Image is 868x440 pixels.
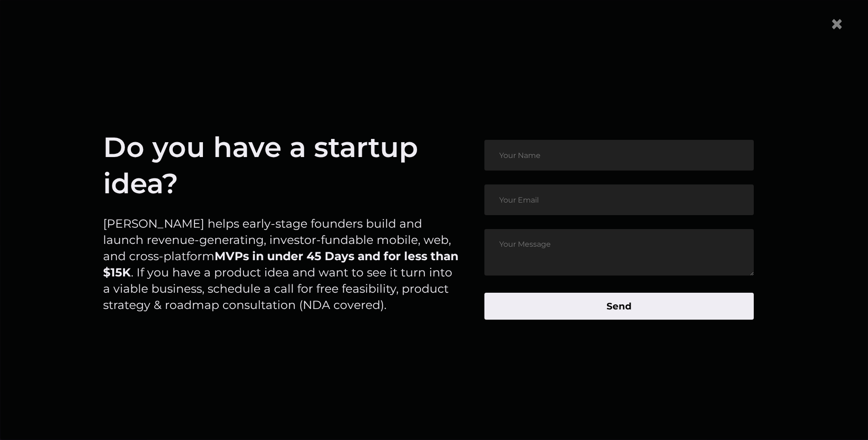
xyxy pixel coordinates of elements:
[830,10,844,38] span: ×
[484,184,754,215] input: Your Email
[103,129,461,202] h1: Do you have a startup idea?
[103,249,458,279] strong: MVPs in under 45 Days and for less than $15K
[822,5,851,43] button: Close
[484,293,754,320] button: Send
[484,140,754,171] input: Your Name
[103,216,461,313] p: [PERSON_NAME] helps early-stage founders build and launch revenue-generating, investor-fundable m...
